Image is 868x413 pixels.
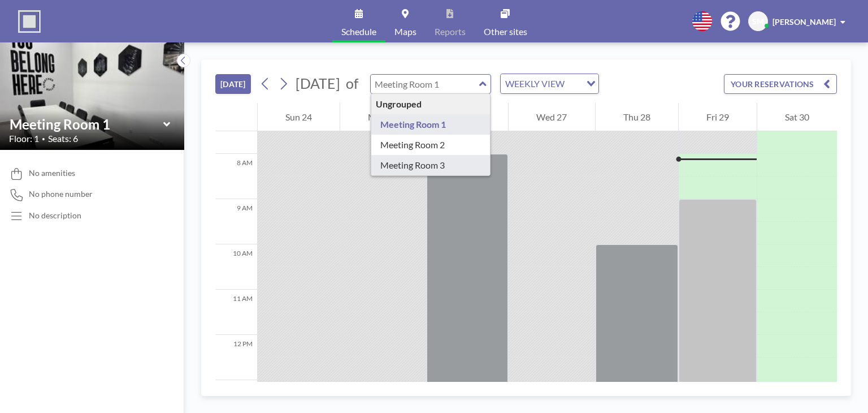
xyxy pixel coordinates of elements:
span: [DATE] [296,75,340,92]
span: WEEKLY VIEW [503,76,567,91]
div: Search for option [501,74,598,93]
span: Reports [435,27,466,36]
span: • [42,135,45,143]
div: Meeting Room 2 [371,135,491,155]
div: Fri 29 [679,103,757,131]
div: 10 AM [215,244,257,290]
div: Ungrouped [371,94,491,114]
span: Maps [394,27,416,36]
div: Thu 28 [596,103,678,131]
div: Mon 25 [340,103,426,131]
span: of [346,75,358,92]
div: 8 AM [215,154,257,199]
div: Meeting Room 1 [371,114,491,135]
span: Other sites [484,27,527,36]
span: Schedule [341,27,376,36]
div: 7 AM [215,109,257,154]
input: Meeting Room 1 [10,116,163,132]
input: Meeting Room 1 [371,75,479,93]
span: Seats: 6 [48,133,78,144]
div: 9 AM [215,199,257,244]
div: Wed 27 [509,103,594,131]
span: Floor: 1 [9,133,39,144]
div: No description [29,210,81,221]
button: YOUR RESERVATIONS [724,74,837,94]
span: [PERSON_NAME] [772,17,836,27]
div: Sat 30 [757,103,837,131]
div: Meeting Room 3 [371,155,491,175]
div: 11 AM [215,290,257,335]
div: 12 PM [215,335,257,380]
button: [DATE] [215,74,251,94]
span: No phone number [29,189,93,199]
div: Sun 24 [258,103,340,131]
img: organization-logo [18,10,41,33]
span: SM [752,16,764,27]
span: No amenities [29,168,75,178]
input: Search for option [568,76,580,91]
